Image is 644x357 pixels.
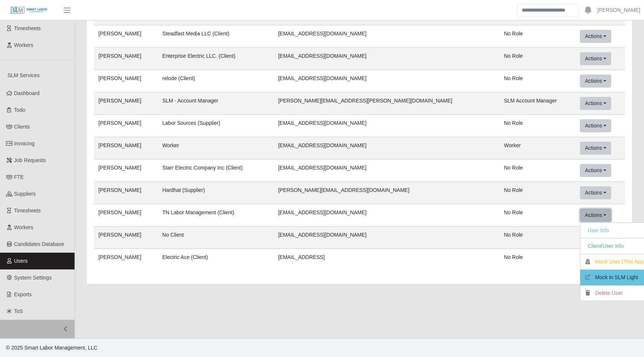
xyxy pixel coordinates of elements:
[94,204,158,227] td: [PERSON_NAME]
[94,70,158,92] td: [PERSON_NAME]
[14,308,23,314] span: ToS
[274,137,499,159] td: [EMAIL_ADDRESS][DOMAIN_NAME]
[158,182,274,204] td: Hardhat (Supplier)
[580,75,611,88] button: Actions
[274,159,499,182] td: [EMAIL_ADDRESS][DOMAIN_NAME]
[6,345,97,351] span: © 2025 Smart Labor Management, LLC
[14,275,52,281] span: System Settings
[274,227,499,249] td: [EMAIL_ADDRESS][DOMAIN_NAME]
[158,227,274,249] td: No Client
[499,227,575,249] td: No Role
[14,174,24,180] span: FTE
[14,224,34,230] span: Workers
[580,30,611,43] button: Actions
[14,90,40,96] span: Dashboard
[274,25,499,48] td: [EMAIL_ADDRESS][DOMAIN_NAME]
[580,186,611,199] button: Actions
[499,159,575,182] td: No Role
[499,204,575,227] td: No Role
[10,6,48,15] img: SLM Logo
[94,48,158,70] td: [PERSON_NAME]
[14,124,30,130] span: Clients
[517,4,579,17] input: Search
[580,52,611,65] button: Actions
[14,191,36,197] span: Suppliers
[158,159,274,182] td: Starr Electric Company Inc (Client)
[94,182,158,204] td: [PERSON_NAME]
[158,249,274,271] td: Electric Ace (Client)
[274,48,499,70] td: [EMAIL_ADDRESS][DOMAIN_NAME]
[274,204,499,227] td: [EMAIL_ADDRESS][DOMAIN_NAME]
[158,137,274,159] td: Worker
[94,92,158,115] td: [PERSON_NAME]
[14,208,41,214] span: Timesheets
[580,97,611,110] button: Actions
[499,115,575,137] td: No Role
[158,70,274,92] td: relode (Client)
[14,258,28,264] span: Users
[158,92,274,115] td: SLM - Account Manager
[14,42,34,48] span: Workers
[580,164,611,177] button: Actions
[580,142,611,155] button: Actions
[94,137,158,159] td: [PERSON_NAME]
[14,241,64,247] span: Candidates Database
[499,25,575,48] td: No Role
[94,115,158,137] td: [PERSON_NAME]
[94,159,158,182] td: [PERSON_NAME]
[499,48,575,70] td: No Role
[274,70,499,92] td: [EMAIL_ADDRESS][DOMAIN_NAME]
[158,48,274,70] td: Enterprise Electric LLC. (Client)
[274,182,499,204] td: [PERSON_NAME][EMAIL_ADDRESS][DOMAIN_NAME]
[94,25,158,48] td: [PERSON_NAME]
[499,249,575,271] td: No Role
[580,119,611,132] button: Actions
[14,25,41,31] span: Timesheets
[597,6,640,14] a: [PERSON_NAME]
[14,157,46,163] span: Job Requests
[274,249,499,271] td: [EMAIL_ADDRESS]
[158,204,274,227] td: TN Labor Management (Client)
[580,209,611,222] button: Actions
[499,92,575,115] td: SLM Account Manager
[7,72,40,78] span: SLM Services
[158,115,274,137] td: Labor Sources (Supplier)
[158,25,274,48] td: Steadfast Media LLC (Client)
[499,182,575,204] td: No Role
[499,137,575,159] td: Worker
[14,140,35,146] span: Invoicing
[499,70,575,92] td: No Role
[94,227,158,249] td: [PERSON_NAME]
[274,115,499,137] td: [EMAIL_ADDRESS][DOMAIN_NAME]
[14,291,32,297] span: Exports
[274,92,499,115] td: [PERSON_NAME][EMAIL_ADDRESS][PERSON_NAME][DOMAIN_NAME]
[94,249,158,271] td: [PERSON_NAME]
[14,107,25,113] span: Todo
